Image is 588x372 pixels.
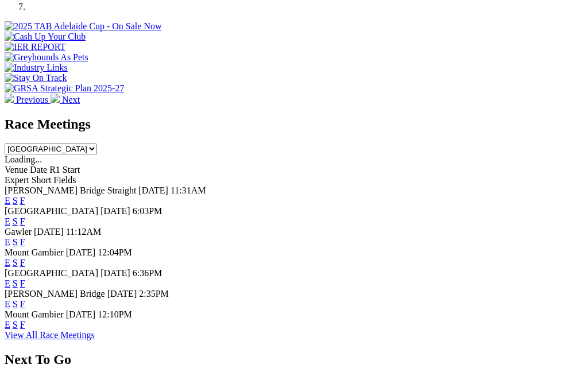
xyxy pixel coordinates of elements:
[5,95,51,104] a: Previous
[98,309,132,319] span: 12:10PM
[20,320,25,330] a: F
[5,94,14,103] img: chevron-left-pager-white.svg
[5,154,42,164] span: Loading...
[34,227,64,237] span: [DATE]
[5,352,583,367] h2: Next To Go
[13,237,18,247] a: S
[5,52,88,63] img: Greyhounds As Pets
[171,185,206,195] span: 11:31AM
[20,216,25,226] a: F
[13,258,18,268] a: S
[5,83,124,94] img: GRSA Strategic Plan 2025-27
[98,247,132,257] span: 12:04PM
[20,299,25,309] a: F
[5,320,10,330] a: E
[5,278,10,288] a: E
[13,196,18,206] a: S
[20,278,25,288] a: F
[5,42,65,52] img: IER REPORT
[66,247,96,257] span: [DATE]
[20,196,25,206] a: F
[138,185,168,195] span: [DATE]
[30,165,47,175] span: Date
[5,258,10,268] a: E
[5,237,10,247] a: E
[20,237,25,247] a: F
[133,206,163,216] span: 6:03PM
[5,196,10,206] a: E
[51,94,60,103] img: chevron-right-pager-white.svg
[133,268,163,278] span: 6:36PM
[13,278,18,288] a: S
[66,227,102,237] span: 11:12AM
[51,95,80,104] a: Next
[5,268,98,278] span: [GEOGRAPHIC_DATA]
[5,175,29,185] span: Expert
[13,320,18,330] a: S
[5,206,98,216] span: [GEOGRAPHIC_DATA]
[66,309,96,319] span: [DATE]
[5,117,583,132] h2: Race Meetings
[107,289,137,299] span: [DATE]
[13,216,18,226] a: S
[13,299,18,309] a: S
[62,95,80,104] span: Next
[16,95,48,104] span: Previous
[5,185,136,195] span: [PERSON_NAME] Bridge Straight
[5,63,68,73] img: Industry Links
[5,32,86,42] img: Cash Up Your Club
[53,175,76,185] span: Fields
[5,289,105,299] span: [PERSON_NAME] Bridge
[5,21,162,32] img: 2025 TAB Adelaide Cup - On Sale Now
[5,216,10,226] a: E
[5,330,95,340] a: View All Race Meetings
[100,268,130,278] span: [DATE]
[49,165,80,175] span: R1 Start
[100,206,130,216] span: [DATE]
[5,247,64,257] span: Mount Gambier
[5,73,67,83] img: Stay On Track
[5,299,10,309] a: E
[139,289,169,299] span: 2:35PM
[5,309,64,319] span: Mount Gambier
[32,175,52,185] span: Short
[20,258,25,268] a: F
[5,165,28,175] span: Venue
[5,227,32,237] span: Gawler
